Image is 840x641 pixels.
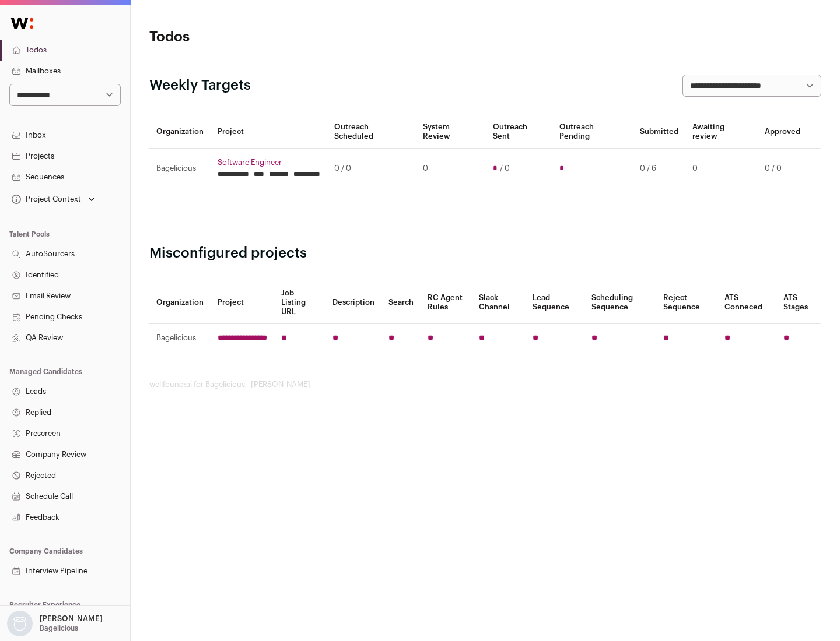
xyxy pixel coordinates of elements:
[584,281,656,324] th: Scheduling Sequence
[149,380,821,389] footer: wellfound:ai for Bagelicious - [PERSON_NAME]
[472,281,526,324] th: Slack Channel
[149,115,211,149] th: Organization
[327,115,416,149] th: Outreach Scheduled
[325,281,381,324] th: Description
[40,614,103,624] p: [PERSON_NAME]
[274,281,325,324] th: Job Listing URL
[656,281,718,324] th: Reject Sequence
[416,149,485,189] td: 0
[149,244,821,263] h2: Misconfigured projects
[758,115,807,149] th: Approved
[633,149,685,189] td: 0 / 6
[776,281,821,324] th: ATS Stages
[416,115,485,149] th: System Review
[149,149,211,189] td: Bagelicious
[9,191,97,207] button: Open dropdown
[327,149,416,189] td: 0 / 0
[9,195,81,204] div: Project Context
[552,115,632,149] th: Outreach Pending
[500,164,510,173] span: / 0
[5,611,105,636] button: Open dropdown
[381,281,421,324] th: Search
[211,115,327,149] th: Project
[5,12,40,35] img: Wellfound
[486,115,553,149] th: Outreach Sent
[40,624,78,633] p: Bagelicious
[149,28,373,47] h1: Todos
[633,115,685,149] th: Submitted
[149,324,211,353] td: Bagelicious
[211,281,274,324] th: Project
[218,158,320,167] a: Software Engineer
[421,281,471,324] th: RC Agent Rules
[685,115,758,149] th: Awaiting review
[526,281,584,324] th: Lead Sequence
[149,281,211,324] th: Organization
[149,76,251,95] h2: Weekly Targets
[7,611,33,636] img: nopic.png
[685,149,758,189] td: 0
[758,149,807,189] td: 0 / 0
[717,281,776,324] th: ATS Conneced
